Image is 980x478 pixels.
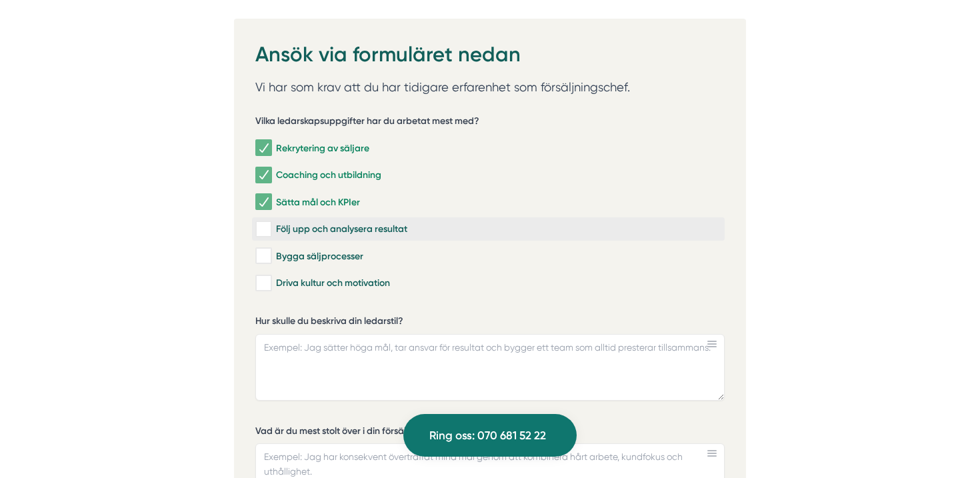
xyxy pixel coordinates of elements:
[255,223,271,236] input: Följ upp och analysera resultat
[255,425,725,441] label: Vad är du mest stolt över i din försäljningskarriär?
[255,315,725,331] label: Hur skulle du beskriva din ledarstil?
[255,40,725,77] h2: Ansök via formuläret nedan
[255,77,725,97] p: Vi har som krav att du har tidigare erfarenhet som försäljningschef.
[255,115,479,131] h5: Vilka ledarskapsuppgifter har du arbetat mest med?
[255,169,271,182] input: Coaching och utbildning
[255,141,271,155] input: Rekrytering av säljare
[429,427,546,445] span: Ring oss: 070 681 52 22
[403,414,577,457] a: Ring oss: 070 681 52 22
[255,249,271,263] input: Bygga säljprocesser
[255,195,271,209] input: Sätta mål och KPIer
[255,277,271,290] input: Driva kultur och motivation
